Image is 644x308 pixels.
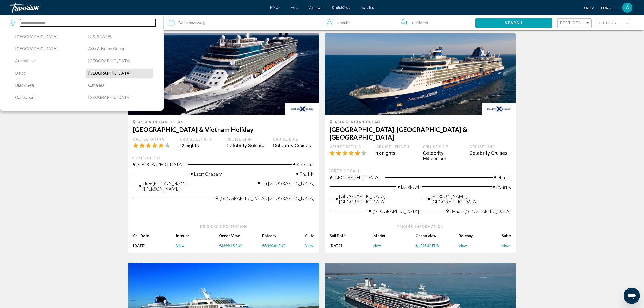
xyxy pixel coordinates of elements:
[332,6,350,10] a: Croisières
[599,21,617,25] span: Filters
[169,15,317,30] button: December2025
[475,18,552,27] button: Search
[180,143,221,148] div: 12 nights
[273,137,314,142] div: Cruise Line
[262,234,305,241] div: Balcony
[469,145,511,149] div: Cruise Line
[597,18,631,29] button: Filter
[502,234,511,241] div: Suite
[328,169,512,173] div: Ports of call
[330,126,511,141] h3: [GEOGRAPHIC_DATA], [GEOGRAPHIC_DATA] & [GEOGRAPHIC_DATA]
[584,4,594,12] button: Changer de langue
[86,69,154,78] button: [GEOGRAPHIC_DATA]
[416,243,439,248] span: €4,093.32 EUR
[13,44,81,54] button: [GEOGRAPHIC_DATA]
[138,120,184,124] span: Asia & Indian Ocean
[305,243,314,248] a: View
[180,137,221,142] div: Cruise Length
[459,243,467,248] span: View
[128,33,319,115] img: 1595417034.jpg
[335,120,380,124] span: Asia & Indian Ocean
[273,143,314,148] div: Celebrity Cruises
[502,243,510,248] span: View
[330,234,373,241] div: Sail Date
[285,103,319,115] img: celebritynew_resized.gif
[13,56,81,66] button: Australasia
[372,208,419,214] span: [GEOGRAPHIC_DATA]
[262,243,305,248] a: €6,390.64 EUR
[333,175,380,180] span: [GEOGRAPHIC_DATA]
[412,19,428,26] span: 0
[142,180,222,192] span: Hue/[PERSON_NAME] ([PERSON_NAME])
[132,156,316,160] div: Ports of call
[178,21,197,25] span: December
[305,243,313,248] span: View
[86,93,154,102] button: [GEOGRAPHIC_DATA]
[219,243,262,248] a: €3,999.15 EUR
[502,243,511,248] a: View
[226,143,268,148] div: Celebrity Solstice
[373,243,381,248] span: View
[194,171,223,177] span: Laem Chabang
[322,15,475,30] button: Travelers: 2 adults, 0 children
[13,105,81,115] button: [GEOGRAPHIC_DATA]
[13,93,81,102] button: Caribbean
[262,243,285,248] span: €6,390.64 EUR
[133,137,175,142] div: Cruise Rating
[133,224,314,229] div: Pricing Information
[624,288,640,304] iframe: Bouton de lancement de la fenêtre de messagerie
[325,33,516,115] img: 1595415455.jpg
[621,2,634,13] button: Menu utilisateur
[13,32,81,42] button: [GEOGRAPHIC_DATA]
[10,3,265,13] a: Travorium
[219,243,242,248] span: €3,999.15 EUR
[13,69,81,78] button: Baltic
[450,208,511,214] span: Benoa/[GEOGRAPHIC_DATA]
[226,137,268,142] div: Cruise Ship
[496,184,511,190] span: Penang
[176,243,184,248] span: View
[584,6,589,10] font: en
[219,234,262,241] div: Ocean View
[459,234,502,241] div: Balcony
[178,19,205,26] div: 2025
[297,162,314,167] span: Ko Samui
[300,171,314,177] span: Phu My
[505,21,523,25] span: Search
[86,56,154,66] button: [GEOGRAPHIC_DATA]
[361,6,374,10] a: Activités
[133,243,176,248] div: [DATE]
[176,243,219,248] a: View
[423,150,464,161] div: Celebrity Millennium
[330,145,371,149] div: Cruise Rating
[86,44,154,54] button: Asia & Indian Ocean
[497,175,511,180] span: Phuket
[338,19,350,26] span: 2
[339,193,419,204] span: [GEOGRAPHIC_DATA], [GEOGRAPHIC_DATA]
[340,21,350,25] span: Adults
[560,21,587,25] span: Best Deals
[416,234,459,241] div: Ocean View
[414,21,428,25] span: Children
[330,243,373,248] div: [DATE]
[133,126,314,133] h3: [GEOGRAPHIC_DATA] & Vietnam Holiday
[330,224,511,229] div: Pricing Information
[416,243,459,248] a: €4,093.32 EUR
[560,21,590,25] mat-select: Sort by
[401,184,419,190] span: Langkawi
[176,234,219,241] div: Interior
[291,6,298,10] font: Vols
[261,180,314,186] span: Ha [GEOGRAPHIC_DATA]
[270,6,281,10] a: Hôtels
[626,5,629,10] font: À
[423,145,464,149] div: Cruise Ship
[376,150,418,156] div: 13 nights
[13,81,81,90] button: Black Sea
[308,6,322,10] a: Voitures
[482,103,516,115] img: celebritynew_resized.gif
[133,234,176,241] div: Sail Date
[469,150,511,156] div: Celebrity Cruises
